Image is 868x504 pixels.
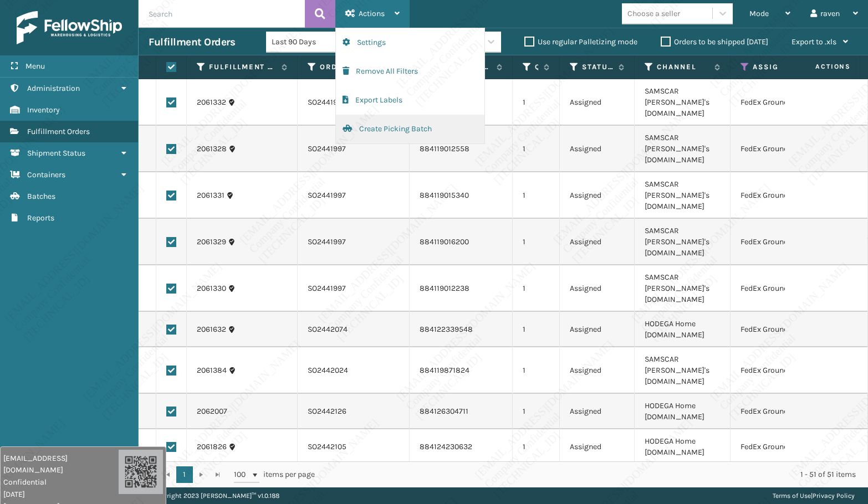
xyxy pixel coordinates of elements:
[420,366,469,375] a: 884119871824
[298,172,410,219] td: SO2441997
[197,324,226,335] a: 2061632
[582,62,613,72] label: Status
[25,61,45,71] span: Menu
[731,394,836,429] td: FedEx Ground
[3,488,119,500] span: [DATE]
[298,126,410,172] td: SO2441997
[513,429,560,465] td: 1
[272,36,358,48] div: Last 90 Days
[513,79,560,126] td: 1
[197,283,226,294] a: 2061330
[731,126,836,172] td: FedEx Ground
[635,219,731,265] td: SAMSCAR [PERSON_NAME]'s [DOMAIN_NAME]
[197,190,224,201] a: 2061331
[152,487,279,504] p: Copyright 2023 [PERSON_NAME]™ v 1.0.188
[420,191,469,200] a: 884119015340
[320,62,388,72] label: Order Number
[731,312,836,347] td: FedEx Ground
[560,265,635,312] td: Assigned
[560,126,635,172] td: Assigned
[197,236,226,248] a: 2061329
[753,62,815,72] label: Assigned Carrier Service
[336,28,484,57] button: Settings
[27,84,80,93] span: Administration
[27,148,85,158] span: Shipment Status
[298,312,410,347] td: SO2442074
[298,219,410,265] td: SO2441997
[336,115,484,143] button: Create Picking Batch
[635,347,731,394] td: SAMSCAR [PERSON_NAME]'s [DOMAIN_NAME]
[657,62,709,72] label: Channel
[298,429,410,465] td: SO2442105
[524,37,637,47] label: Use regular Palletizing mode
[234,469,251,480] span: 100
[209,62,276,72] label: Fulfillment Order Id
[359,9,385,18] span: Actions
[635,394,731,429] td: HODEGA Home [DOMAIN_NAME]
[27,127,90,136] span: Fulfillment Orders
[560,79,635,126] td: Assigned
[731,79,836,126] td: FedEx Ground
[780,58,857,76] span: Actions
[813,492,855,500] a: Privacy Policy
[197,365,227,376] a: 2061384
[773,487,855,504] div: |
[635,265,731,312] td: SAMSCAR [PERSON_NAME]'s [DOMAIN_NAME]
[560,312,635,347] td: Assigned
[3,452,119,476] span: [EMAIL_ADDRESS][DOMAIN_NAME]
[635,429,731,465] td: HODEGA Home [DOMAIN_NAME]
[420,325,473,334] a: 884122339548
[298,394,410,429] td: SO2442126
[627,8,680,19] div: Choose a seller
[197,97,226,108] a: 2061332
[513,347,560,394] td: 1
[27,170,65,179] span: Containers
[513,172,560,219] td: 1
[731,347,836,394] td: FedEx Ground
[635,79,731,126] td: SAMSCAR [PERSON_NAME]'s [DOMAIN_NAME]
[792,37,836,47] span: Export to .xls
[560,347,635,394] td: Assigned
[773,492,811,500] a: Terms of Use
[731,429,836,465] td: FedEx Ground
[197,441,227,452] a: 2061826
[420,284,469,293] a: 884119012238
[27,192,55,201] span: Batches
[731,219,836,265] td: FedEx Ground
[298,347,410,394] td: SO2442024
[513,219,560,265] td: 1
[27,213,54,223] span: Reports
[560,394,635,429] td: Assigned
[513,265,560,312] td: 1
[560,172,635,219] td: Assigned
[635,126,731,172] td: SAMSCAR [PERSON_NAME]'s [DOMAIN_NAME]
[731,265,836,312] td: FedEx Ground
[513,126,560,172] td: 1
[560,429,635,465] td: Assigned
[27,105,60,115] span: Inventory
[749,9,769,18] span: Mode
[336,86,484,115] button: Export Labels
[197,143,227,155] a: 2061328
[661,37,768,47] label: Orders to be shipped [DATE]
[336,57,484,86] button: Remove All Filters
[420,144,469,153] a: 884119012558
[149,35,235,49] h3: Fulfillment Orders
[298,265,410,312] td: SO2441997
[3,476,119,488] span: Confidential
[420,407,468,416] a: 884126304711
[635,172,731,219] td: SAMSCAR [PERSON_NAME]'s [DOMAIN_NAME]
[513,312,560,347] td: 1
[176,466,193,483] a: 1
[635,312,731,347] td: HODEGA Home [DOMAIN_NAME]
[731,172,836,219] td: FedEx Ground
[234,466,315,483] span: items per page
[560,219,635,265] td: Assigned
[298,79,410,126] td: SO2441997
[330,469,856,480] div: 1 - 51 of 51 items
[420,237,469,246] a: 884119016200
[420,442,472,451] a: 884124230632
[17,11,122,44] img: logo
[535,62,538,72] label: Quantity
[197,406,227,417] a: 2062007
